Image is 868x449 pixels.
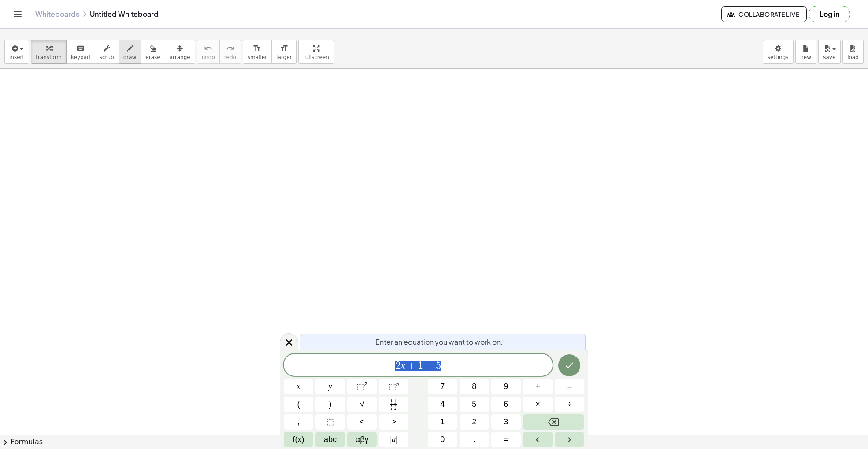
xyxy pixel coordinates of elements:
[491,432,521,447] button: Equals
[303,54,329,60] span: fullscreen
[491,379,521,394] button: 9
[204,43,212,54] i: undo
[535,381,540,393] span: +
[141,40,165,64] button: erase
[395,361,401,371] span: 2
[555,432,584,447] button: Right arrow
[379,432,408,447] button: Absolute value
[293,434,304,445] span: f(x)
[428,432,457,447] button: 0
[396,381,399,387] sup: n
[428,397,457,412] button: 4
[473,434,475,445] span: .
[491,397,521,412] button: 6
[276,54,292,60] span: larger
[315,432,345,447] button: Alphabet
[197,40,220,64] button: undoundo
[729,10,799,18] span: Collaborate Live
[390,435,392,444] span: |
[329,398,332,410] span: )
[248,54,267,60] span: smaller
[818,40,841,64] button: save
[568,398,572,410] span: ÷
[460,432,489,447] button: .
[795,40,816,64] button: new
[35,10,79,18] a: Whiteboards
[440,434,445,445] span: 0
[11,7,25,21] button: Toggle navigation
[329,381,332,393] span: y
[440,416,445,428] span: 1
[76,43,85,54] i: keyboard
[763,40,794,64] button: settings
[472,398,476,410] span: 5
[504,416,508,428] span: 3
[243,40,272,64] button: format_sizesmaller
[347,432,377,447] button: Greek alphabet
[523,397,553,412] button: Times
[202,54,215,60] span: undo
[379,379,408,394] button: Superscript
[809,6,850,22] button: Log in
[315,379,345,394] button: y
[284,397,313,412] button: (
[535,398,540,410] span: ×
[315,414,345,430] button: Placeholder
[389,382,396,391] span: ⬚
[423,361,436,371] span: =
[768,54,789,60] span: settings
[523,379,553,394] button: Plus
[145,54,160,60] span: erase
[31,40,67,64] button: transform
[375,337,503,347] span: Enter an equation you want to work on.
[823,54,835,60] span: save
[555,397,584,412] button: Divide
[36,54,62,60] span: transform
[555,379,584,394] button: Minus
[460,397,489,412] button: 5
[567,381,571,393] span: –
[460,379,489,394] button: 8
[472,416,476,428] span: 2
[4,40,29,64] button: insert
[284,414,313,430] button: ,
[271,40,297,64] button: format_sizelarger
[347,397,377,412] button: Square root
[71,54,90,60] span: keypad
[379,397,408,412] button: Fraction
[347,414,377,430] button: Less than
[491,414,521,430] button: 3
[226,43,234,54] i: redo
[297,381,300,393] span: x
[390,434,397,445] span: a
[100,54,114,60] span: scrub
[523,432,553,447] button: Left arrow
[379,414,408,430] button: Greater than
[123,54,137,60] span: draw
[436,361,441,371] span: 5
[280,43,288,54] i: format_size
[297,398,300,410] span: (
[558,354,580,376] button: Done
[95,40,119,64] button: scrub
[297,416,300,428] span: ,
[347,379,377,394] button: Squared
[440,398,445,410] span: 4
[418,361,423,371] span: 1
[298,40,334,64] button: fullscreen
[460,414,489,430] button: 2
[391,416,396,428] span: >
[66,40,95,64] button: keyboardkeypad
[9,54,24,60] span: insert
[504,434,508,445] span: =
[405,361,418,371] span: +
[324,434,337,445] span: abc
[326,416,334,428] span: ⬚
[119,40,141,64] button: draw
[356,382,364,391] span: ⬚
[364,381,367,387] sup: 2
[224,54,236,60] span: redo
[165,40,195,64] button: arrange
[219,40,241,64] button: redoredo
[428,414,457,430] button: 1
